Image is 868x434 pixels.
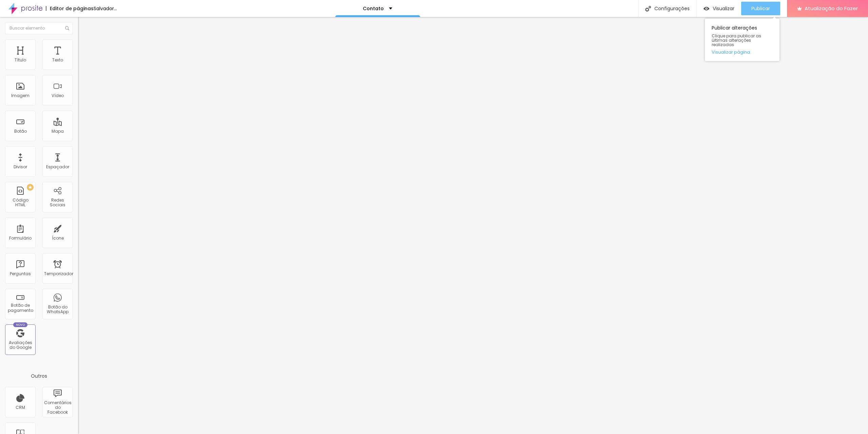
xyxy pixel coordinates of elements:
font: Mapa [52,128,64,134]
button: Publicar [741,2,780,15]
font: Texto [52,57,63,63]
font: CRM [16,404,25,410]
font: Botão de pagamento [8,302,33,313]
font: Botão do WhatsApp [47,304,68,315]
font: Atualização do Fazer [805,5,858,12]
button: Visualizar [697,2,741,15]
font: Botão [14,128,27,134]
font: Código HTML [13,197,28,208]
font: Comentários do Facebook [44,400,72,415]
font: Espaçador [46,164,69,170]
font: Divisor [14,164,27,170]
font: Clique para publicar as últimas alterações realizadas [712,33,761,48]
font: Temporizador [44,271,73,277]
font: Configurações [654,5,690,12]
input: Buscar elemento [5,22,73,34]
iframe: Editor [78,17,868,434]
font: Publicar alterações [712,24,757,31]
font: Editor de páginas [50,5,94,12]
font: Perguntas [10,271,31,277]
font: Vídeo [52,93,64,98]
font: Título [15,57,26,63]
font: Visualizar página [712,49,750,55]
font: Formulário [9,235,32,241]
font: Outros [31,373,47,379]
a: Visualizar página [712,50,773,54]
font: Avaliações do Google [9,340,32,350]
font: Contato [363,5,384,12]
img: Ícone [65,26,69,30]
font: Imagem [11,93,29,98]
img: view-1.svg [704,6,709,12]
img: Ícone [645,6,651,12]
font: Novo [16,323,25,327]
font: Publicar [751,5,770,12]
font: Ícone [52,235,64,241]
font: Salvador... [94,5,117,12]
font: Redes Sociais [50,197,65,208]
font: Visualizar [713,5,734,12]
